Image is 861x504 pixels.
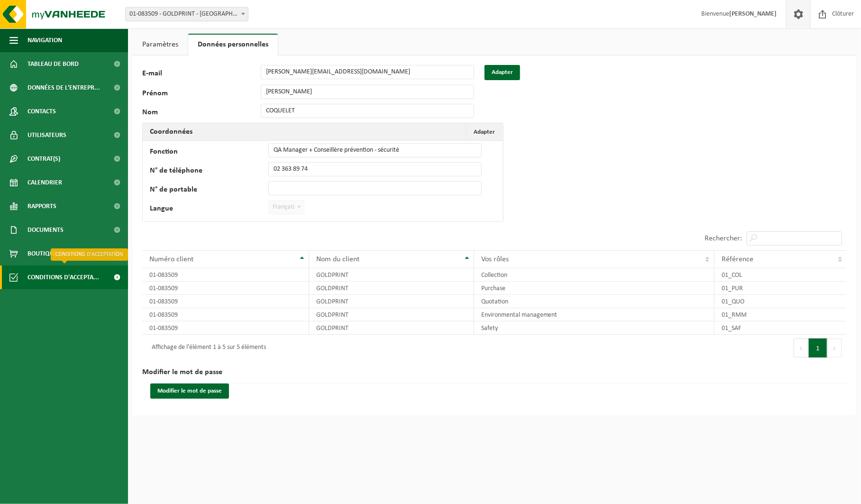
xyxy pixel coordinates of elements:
span: Contrat(s) [27,147,60,171]
button: Adapter [466,123,502,140]
td: 01_PUR [714,282,847,295]
div: Affichage de l'élément 1 à 5 sur 5 éléments [147,339,266,357]
span: Adapter [474,129,495,135]
span: Navigation [27,28,62,52]
td: 01_COL [714,268,847,282]
a: Paramètres [133,34,188,55]
td: Environmental management [474,308,715,321]
td: GOLDPRINT [309,321,474,335]
button: Next [827,339,842,357]
a: Données personnelles [188,34,278,55]
span: Numéro client [149,256,193,263]
td: 01_QUO [714,295,847,308]
td: 01-083509 [142,268,309,282]
label: Langue [150,205,268,214]
label: N° de téléphone [150,167,268,176]
span: Calendrier [27,171,62,194]
td: GOLDPRINT [309,295,474,308]
span: Données de l'entrepr... [27,76,100,100]
label: N° de portable [150,186,268,195]
span: Français [269,201,304,214]
label: Fonction [150,148,268,157]
td: GOLDPRINT [309,268,474,282]
button: Modifier le mot de passe [150,384,229,399]
td: 01-083509 [142,321,309,335]
span: Vos rôles [481,256,509,263]
span: 01-083509 - GOLDPRINT - HUIZINGEN [126,8,248,21]
span: Documents [27,218,64,242]
span: Conditions d'accepta... [27,266,99,289]
h2: Modifier le mot de passe [142,361,847,384]
label: E-mail [142,70,261,80]
td: Quotation [474,295,715,308]
td: 01-083509 [142,308,309,321]
span: Boutique en ligne [27,242,84,266]
span: Rapports [27,194,56,218]
span: Contacts [27,100,56,123]
button: 1 [809,339,827,357]
h2: Coordonnées [143,123,200,140]
td: Collection [474,268,715,282]
input: E-mail [261,65,474,79]
span: Nom du client [316,256,359,263]
label: Nom [142,109,261,118]
label: Rechercher: [705,235,742,243]
td: Safety [474,321,715,335]
strong: [PERSON_NAME] [729,10,777,18]
button: Adapter [485,65,520,80]
span: Utilisateurs [27,123,66,147]
button: Previous [794,339,809,357]
td: 01-083509 [142,295,309,308]
span: Référence [722,256,753,263]
td: 01_RMM [714,308,847,321]
span: Français [268,200,304,214]
span: 01-083509 - GOLDPRINT - HUIZINGEN [125,7,248,21]
td: Purchase [474,282,715,295]
td: 01-083509 [142,282,309,295]
label: Prénom [142,90,261,99]
td: 01_SAF [714,321,847,335]
span: Tableau de bord [27,52,79,76]
td: GOLDPRINT [309,308,474,321]
td: GOLDPRINT [309,282,474,295]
